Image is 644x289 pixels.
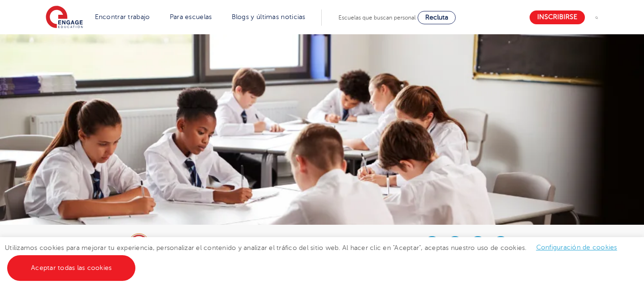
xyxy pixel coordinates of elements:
font: Utilizamos cookies para mejorar tu experiencia, personalizar el contenido y analizar el tráfico d... [5,244,527,251]
a: Inscribirse [530,10,585,24]
a: Blogs y últimas noticias [232,13,306,20]
font: Recluta [425,14,448,21]
a: Recluta [418,11,456,24]
img: Educación comprometida [46,6,83,30]
a: Para escuelas [170,13,212,20]
a: Encontrar trabajo [95,13,150,20]
a: Configuración de cookies [536,244,617,251]
a: Aceptar todas las cookies [7,255,135,281]
font: comprometer [157,237,208,244]
font: Escuelas que buscan personal [338,14,416,21]
font: Inscribirse [537,14,577,21]
font: Aceptar todas las cookies [31,264,112,271]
